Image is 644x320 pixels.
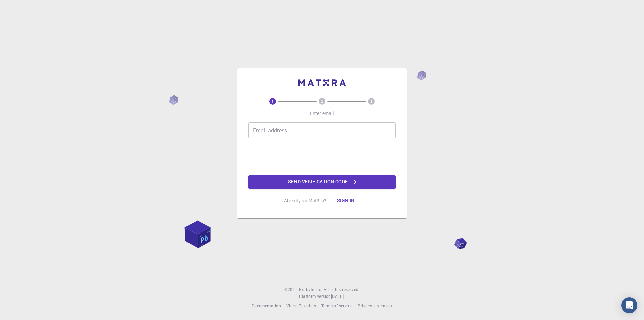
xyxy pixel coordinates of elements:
[299,287,322,292] span: Exabyte Inc.
[299,293,331,300] span: Platform version
[299,286,322,293] a: Exabyte Inc.
[358,303,392,308] span: Privacy statement
[331,293,345,299] span: [DATE] .
[370,99,372,104] text: 3
[621,297,637,313] div: Open Intercom Messenger
[252,303,281,308] span: Documentation
[271,144,373,170] iframe: reCAPTCHA
[272,99,274,104] text: 1
[310,110,334,117] p: Enter email
[248,175,396,189] button: Send verification code
[252,303,281,309] a: Documentation
[286,303,316,308] span: Video Tutorials
[358,303,392,309] a: Privacy statement
[324,286,360,293] span: All rights reserved.
[332,194,360,208] button: Sign in
[284,197,326,204] p: Already on Mat3ra?
[331,293,345,300] a: [DATE].
[321,303,352,308] span: Terms of service
[286,303,316,309] a: Video Tutorials
[284,286,299,293] span: © 2025
[321,99,323,104] text: 2
[321,303,352,309] a: Terms of service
